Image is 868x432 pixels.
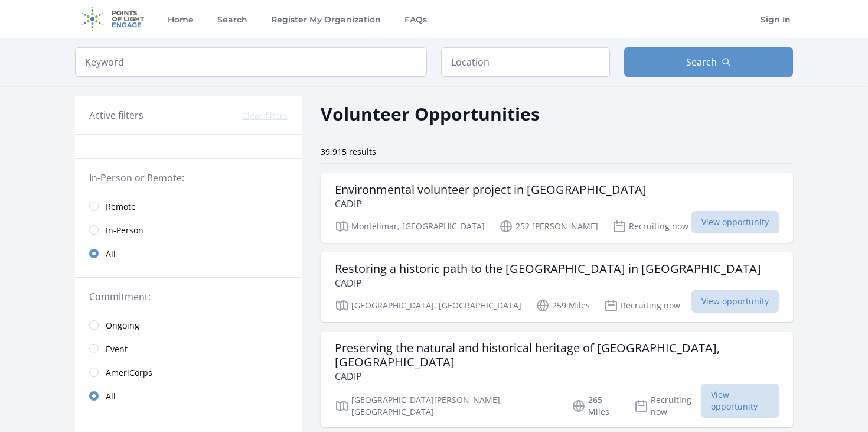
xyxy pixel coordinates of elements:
h3: Active filters [89,108,143,122]
p: 259 Miles [536,298,590,313]
p: 265 Miles [572,394,619,418]
a: Event [75,337,302,360]
span: Search [686,55,717,69]
h3: Environmental volunteer project in [GEOGRAPHIC_DATA] [335,183,647,197]
p: Recruiting now [634,394,701,418]
a: Ongoing [75,313,302,337]
span: Remote [106,201,136,213]
a: AmeriCorps [75,360,302,384]
span: Ongoing [106,320,139,332]
a: All [75,384,302,408]
input: Location [441,47,610,77]
span: In-Person [106,225,143,236]
span: View opportunity [701,384,779,418]
p: CADIP [335,197,647,211]
a: Remote [75,194,302,218]
p: Recruiting now [612,219,688,233]
p: [GEOGRAPHIC_DATA], [GEOGRAPHIC_DATA] [335,298,521,313]
h3: Restoring a historic path to the [GEOGRAPHIC_DATA] in [GEOGRAPHIC_DATA] [335,262,761,276]
p: 252 [PERSON_NAME] [499,219,598,233]
span: View opportunity [691,290,779,313]
p: CADIP [335,276,761,290]
span: 39,915 results [321,146,376,157]
a: All [75,242,302,265]
button: Search [624,47,793,77]
span: View opportunity [691,211,779,233]
a: In-Person [75,218,302,242]
h3: Preserving the natural and historical heritage of [GEOGRAPHIC_DATA], [GEOGRAPHIC_DATA] [335,341,779,369]
span: AmeriCorps [106,367,152,379]
button: Clear filters [242,110,288,122]
span: Event [106,343,128,355]
input: Keyword [75,47,427,77]
a: Environmental volunteer project in [GEOGRAPHIC_DATA] CADIP Montélimar, [GEOGRAPHIC_DATA] 252 [PER... [321,173,793,243]
legend: Commitment: [89,290,288,304]
p: Recruiting now [604,298,680,313]
legend: In-Person or Remote: [89,171,288,185]
p: Montélimar, [GEOGRAPHIC_DATA] [335,219,485,233]
span: All [106,248,116,260]
a: Preserving the natural and historical heritage of [GEOGRAPHIC_DATA], [GEOGRAPHIC_DATA] CADIP [GEO... [321,332,793,427]
span: All [106,391,116,402]
p: [GEOGRAPHIC_DATA][PERSON_NAME], [GEOGRAPHIC_DATA] [335,394,557,418]
a: Restoring a historic path to the [GEOGRAPHIC_DATA] in [GEOGRAPHIC_DATA] CADIP [GEOGRAPHIC_DATA], ... [321,252,793,322]
p: CADIP [335,369,779,384]
h2: Volunteer Opportunities [321,100,540,127]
